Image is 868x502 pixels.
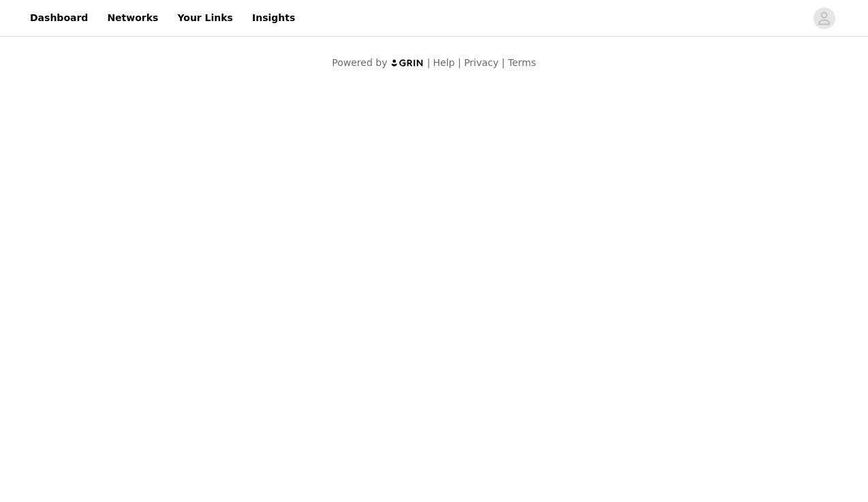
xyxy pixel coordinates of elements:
a: Networks [99,3,166,33]
a: Insights [244,3,303,33]
span: | [501,57,505,68]
div: avatar [818,7,831,29]
img: logo [390,58,424,67]
span: | [458,57,461,68]
a: Your Links [169,3,241,33]
a: Help [433,57,455,68]
a: Dashboard [22,3,96,33]
span: Powered by [332,57,387,68]
a: Privacy [464,57,499,68]
span: | [427,57,431,68]
a: Terms [508,57,536,68]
